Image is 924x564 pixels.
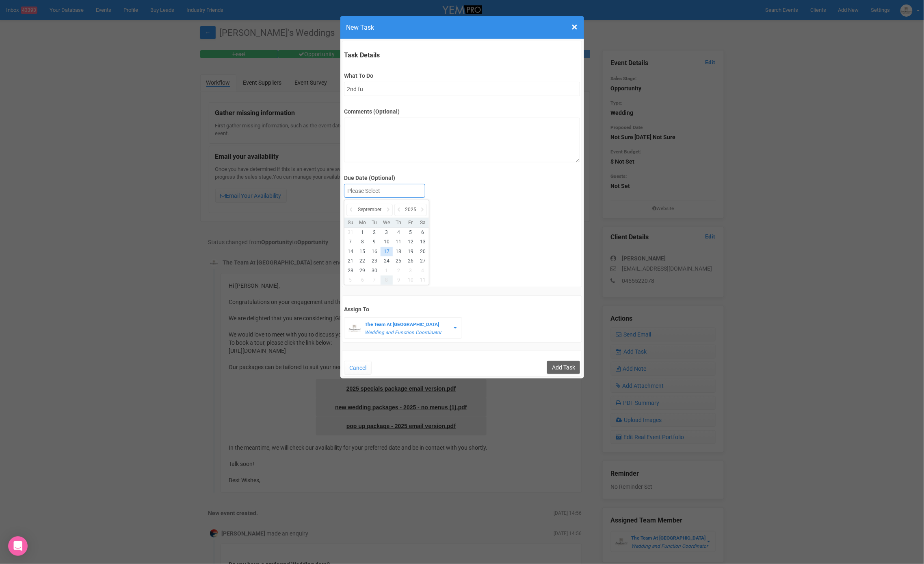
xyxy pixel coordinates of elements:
label: Due Date (Optional) [344,174,580,182]
li: 3 [381,228,393,237]
li: 22 [357,256,369,266]
li: 7 [344,237,357,247]
li: 9 [393,275,405,285]
li: 7 [368,275,381,285]
li: 19 [405,247,417,256]
li: Tu [368,219,381,226]
label: What To Do [344,72,580,80]
li: 23 [368,256,381,266]
li: 8 [381,275,393,285]
input: Add Task [547,361,580,374]
li: 11 [417,275,429,285]
li: 4 [417,266,429,275]
li: 17 [381,247,393,256]
li: 31 [344,228,357,237]
li: 5 [405,228,417,237]
li: Fr [405,219,417,226]
li: 26 [405,256,417,266]
li: 28 [344,266,357,275]
li: We [381,219,393,226]
li: 4 [393,228,405,237]
div: Open Intercom Messenger [8,536,28,556]
label: Assign To [344,305,580,313]
li: 30 [368,266,381,275]
button: Cancel [344,361,372,375]
li: 14 [344,247,357,256]
li: 10 [405,275,417,285]
li: 3 [405,266,417,275]
legend: Task Details [344,51,580,60]
li: Mo [357,219,369,226]
li: 29 [357,266,369,275]
li: 12 [405,237,417,247]
h4: New Task [346,22,578,33]
li: 10 [381,237,393,247]
span: × [572,20,578,34]
img: BGLogo.jpg [348,322,361,334]
li: 21 [344,256,357,266]
li: 2 [368,228,381,237]
li: 11 [393,237,405,247]
li: 2 [393,266,405,275]
li: 1 [381,266,393,275]
li: 6 [357,275,369,285]
li: 18 [393,247,405,256]
li: 6 [417,228,429,237]
li: 13 [417,237,429,247]
em: Wedding and Function Coordinator [365,330,441,335]
li: 25 [393,256,405,266]
strong: The Team At [GEOGRAPHIC_DATA] [365,321,439,327]
li: Su [344,219,357,226]
li: Sa [417,219,429,226]
li: 27 [417,256,429,266]
li: 8 [357,237,369,247]
li: 5 [344,275,357,285]
li: 16 [368,247,381,256]
li: 9 [368,237,381,247]
span: 2025 [405,206,416,213]
li: 1 [357,228,369,237]
li: 20 [417,247,429,256]
li: 15 [357,247,369,256]
li: 24 [381,256,393,266]
li: Th [393,219,405,226]
span: September [358,206,381,213]
label: Comments (Optional) [344,107,580,116]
